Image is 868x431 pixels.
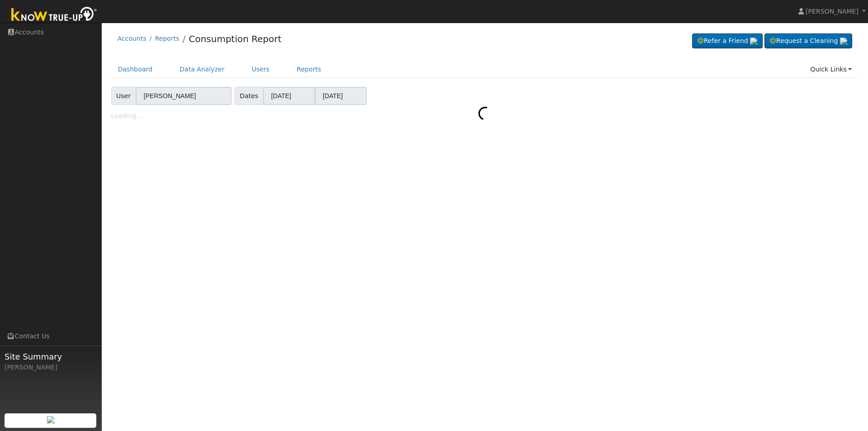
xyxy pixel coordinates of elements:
img: retrieve [840,38,847,45]
img: retrieve [47,416,54,423]
img: retrieve [750,38,757,45]
span: Site Summary [5,350,97,363]
a: Users [245,61,277,78]
a: Reports [155,35,179,42]
span: Dates [235,87,264,105]
div: [PERSON_NAME] [5,363,97,372]
input: Select a User [136,87,231,105]
a: Request a Cleaning [764,33,852,49]
img: Know True-Up [7,5,102,25]
a: Quick Links [803,61,859,78]
span: [PERSON_NAME] [806,8,859,15]
a: Consumption Report [189,33,281,44]
a: Data Analyzer [173,61,231,78]
span: User [111,87,136,105]
a: Reports [290,61,328,78]
a: Accounts [118,35,146,42]
a: Dashboard [111,61,160,78]
a: Refer a Friend [692,33,763,49]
